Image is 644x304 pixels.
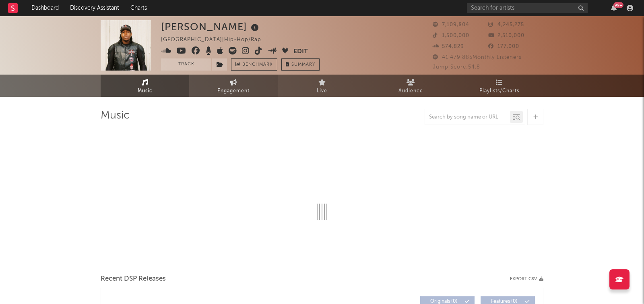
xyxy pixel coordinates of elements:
[161,20,261,33] div: [PERSON_NAME]
[231,58,277,71] a: Benchmark
[293,47,308,57] button: Edit
[433,33,469,38] span: 1,500,000
[291,62,315,67] span: Summary
[488,33,524,38] span: 2,510,000
[161,35,270,45] div: [GEOGRAPHIC_DATA] | Hip-Hop/Rap
[455,75,543,97] a: Playlists/Charts
[425,114,510,121] input: Search by song name or URL
[611,5,617,11] button: 99+
[433,44,464,49] span: 574,829
[433,22,469,27] span: 7,109,804
[479,86,519,96] span: Playlists/Charts
[433,65,480,70] span: Jump Score: 54.8
[138,86,153,96] span: Music
[101,274,166,284] span: Recent DSP Releases
[189,75,278,97] a: Engagement
[317,86,327,96] span: Live
[488,22,524,27] span: 4,245,275
[486,299,523,304] span: Features ( 0 )
[278,75,366,97] a: Live
[398,86,423,96] span: Audience
[101,75,189,97] a: Music
[217,86,250,96] span: Engagement
[433,55,522,60] span: 41,479,885 Monthly Listeners
[366,75,455,97] a: Audience
[281,58,320,71] button: Summary
[510,277,543,281] button: Export CSV
[488,44,519,49] span: 177,000
[613,2,623,8] div: 99 +
[425,299,462,304] span: Originals ( 0 )
[161,58,211,71] button: Track
[242,60,273,70] span: Benchmark
[467,3,588,13] input: Search for artists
